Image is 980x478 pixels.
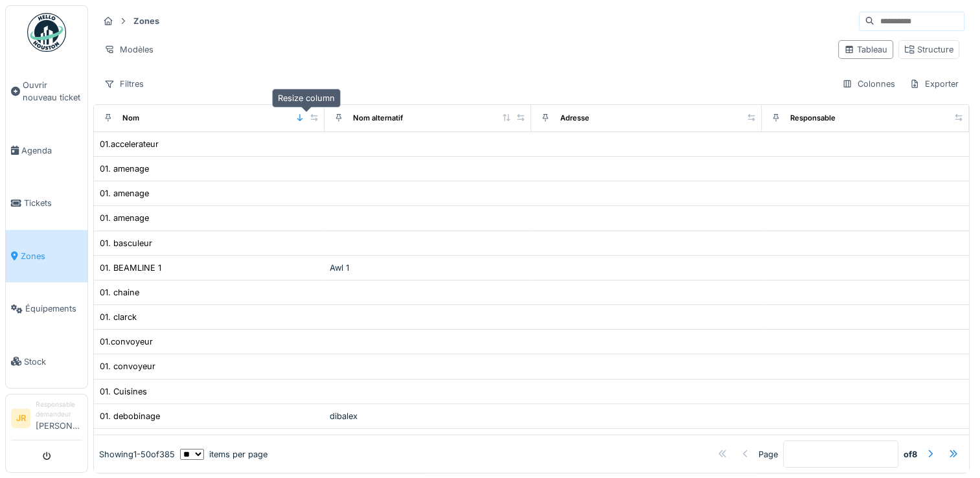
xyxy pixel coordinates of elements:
[100,385,147,398] div: 01. Cuisines
[904,74,964,93] div: Exporter
[180,448,268,461] div: items per page
[904,43,953,56] div: Structure
[790,113,836,124] div: Responsable
[904,448,917,461] strong: of 8
[27,13,66,52] img: Badge_color-CXgf-gQk.svg
[6,177,87,229] a: Tickets
[100,262,161,274] div: 01. BEAMLINE 1
[560,113,589,124] div: Adresse
[23,79,82,104] span: Ouvrir nouveau ticket
[98,74,150,93] div: Filtres
[100,360,155,372] div: 01. convoyeur
[6,124,87,177] a: Agenda
[330,262,527,274] div: Awl 1
[36,400,82,420] div: Responsable demandeur
[100,237,152,249] div: 01. basculeur
[330,410,527,422] div: dibalex
[844,43,887,56] div: Tableau
[353,113,403,124] div: Nom alternatif
[11,400,82,440] a: JR Responsable demandeur[PERSON_NAME]
[100,187,149,199] div: 01. amenage
[21,250,82,262] span: Zones
[6,59,87,124] a: Ouvrir nouveau ticket
[98,40,159,59] div: Modèles
[24,197,82,209] span: Tickets
[6,282,87,335] a: Équipements
[36,400,82,437] li: [PERSON_NAME]
[100,311,137,323] div: 01. clarck
[272,89,341,108] div: Resize column
[100,410,160,422] div: 01. debobinage
[100,138,159,150] div: 01.accelerateur
[6,230,87,282] a: Zones
[100,163,149,175] div: 01. amenage
[99,448,175,461] div: Showing 1 - 50 of 385
[758,448,778,461] div: Page
[25,302,82,315] span: Équipements
[21,144,82,157] span: Agenda
[24,356,82,368] span: Stock
[128,15,165,27] strong: Zones
[836,74,901,93] div: Colonnes
[122,113,139,124] div: Nom
[100,212,149,224] div: 01. amenage
[100,286,139,299] div: 01. chaine
[11,409,30,428] li: JR
[6,335,87,387] a: Stock
[100,336,153,348] div: 01.convoyeur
